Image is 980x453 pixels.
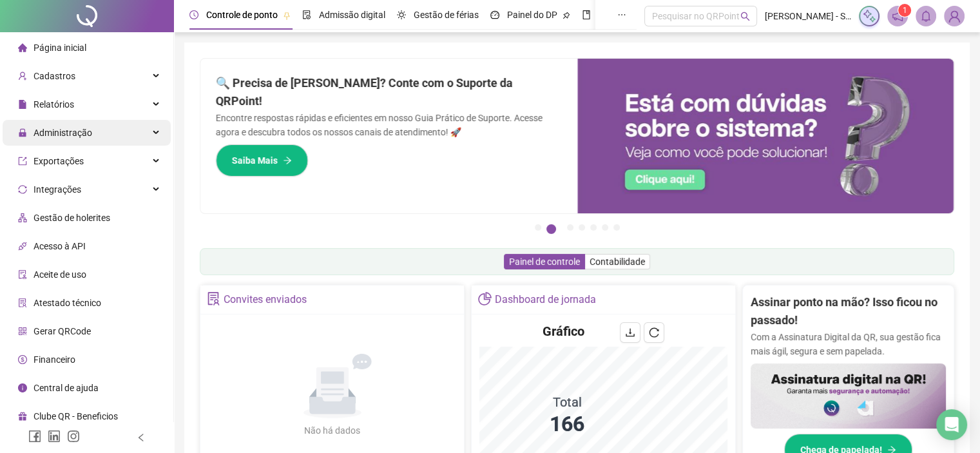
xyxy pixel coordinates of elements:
span: reload [649,327,659,338]
span: api [18,242,27,251]
span: 1 [903,6,907,15]
button: 1 [535,224,541,231]
span: qrcode [18,327,27,336]
span: download [625,327,635,338]
button: 2 [546,224,556,234]
span: Cadastros [34,71,75,81]
div: Dashboard de jornada [495,289,596,311]
span: Financeiro [34,354,75,365]
span: lock [18,128,27,137]
span: user-add [18,72,27,81]
span: export [18,157,27,166]
span: Contabilidade [590,256,645,267]
span: pie-chart [478,292,492,305]
span: apartment [18,213,27,222]
button: 4 [579,224,585,231]
span: arrow-right [283,156,292,165]
span: solution [18,298,27,307]
button: Saiba Mais [216,144,308,177]
span: info-circle [18,383,27,392]
span: Painel de controle [509,256,580,267]
span: [PERSON_NAME] - SS Administradora [765,9,851,23]
div: Não há dados [273,423,392,438]
span: pushpin [283,12,291,19]
span: audit [18,270,27,279]
span: Saiba Mais [232,153,278,168]
h2: Assinar ponto na mão? Isso ficou no passado! [751,293,946,330]
span: Clube QR - Beneficios [34,411,118,421]
span: ellipsis [617,10,626,19]
h2: 🔍 Precisa de [PERSON_NAME]? Conte com o Suporte da QRPoint! [216,74,562,111]
span: Administração [34,128,92,138]
span: notification [892,10,903,22]
img: sparkle-icon.fc2bf0ac1784a2077858766a79e2daf3.svg [862,9,876,23]
span: clock-circle [189,10,198,19]
p: Encontre respostas rápidas e eficientes em nosso Guia Prático de Suporte. Acesse agora e descubra... [216,111,562,139]
sup: 1 [898,4,911,17]
span: Integrações [34,184,81,195]
span: home [18,43,27,52]
span: sync [18,185,27,194]
button: 5 [590,224,597,231]
span: Central de ajuda [34,383,99,393]
span: left [137,433,146,442]
span: linkedin [48,430,61,443]
span: pushpin [562,12,570,19]
span: Relatórios [34,99,74,110]
span: file [18,100,27,109]
img: banner%2F0cf4e1f0-cb71-40ef-aa93-44bd3d4ee559.png [577,59,954,213]
span: solution [207,292,220,305]
span: dashboard [490,10,499,19]
span: book [582,10,591,19]
span: dollar [18,355,27,364]
span: Acesso à API [34,241,86,251]
img: banner%2F02c71560-61a6-44d4-94b9-c8ab97240462.png [751,363,946,429]
span: Gestão de holerites [34,213,110,223]
span: facebook [28,430,41,443]
span: Controle de ponto [206,10,278,20]
span: Gerar QRCode [34,326,91,336]
span: search [740,12,750,21]
span: Exportações [34,156,84,166]
p: Com a Assinatura Digital da QR, sua gestão fica mais ágil, segura e sem papelada. [751,330,946,358]
span: gift [18,412,27,421]
h4: Gráfico [543,322,584,340]
button: 3 [567,224,573,231]
img: 93079 [945,6,964,26]
span: bell [920,10,932,22]
span: file-done [302,10,311,19]
span: Painel do DP [507,10,557,20]
span: Gestão de férias [414,10,479,20]
button: 6 [602,224,608,231]
span: instagram [67,430,80,443]
span: Atestado técnico [34,298,101,308]
span: sun [397,10,406,19]
span: Página inicial [34,43,86,53]
div: Open Intercom Messenger [936,409,967,440]
span: Aceite de uso [34,269,86,280]
div: Convites enviados [224,289,307,311]
button: 7 [613,224,620,231]
span: Admissão digital [319,10,385,20]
